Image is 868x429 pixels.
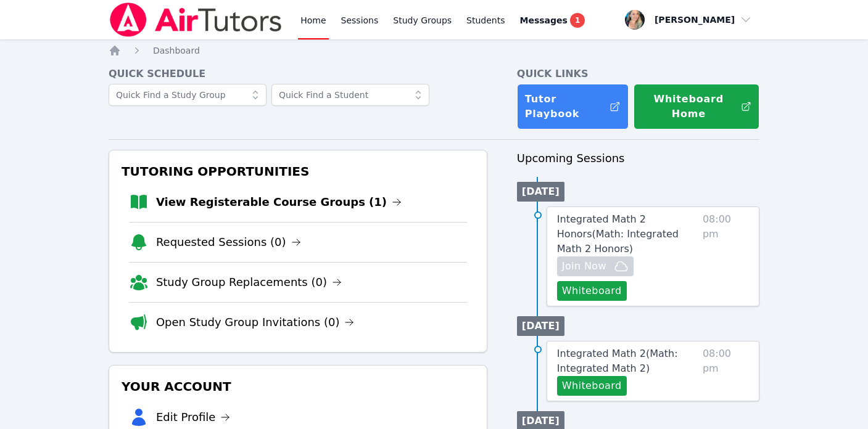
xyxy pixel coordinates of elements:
button: Whiteboard [557,376,627,396]
span: 1 [570,13,585,28]
button: Join Now [557,256,634,276]
a: Integrated Math 2(Math: Integrated Math 2) [557,346,698,376]
span: Dashboard [153,46,200,55]
span: Integrated Math 2 ( Math: Integrated Math 2 ) [557,348,678,374]
span: 08:00 pm [703,212,749,301]
button: Whiteboard Home [634,84,759,129]
button: Whiteboard [557,281,627,301]
a: Integrated Math 2 Honors(Math: Integrated Math 2 Honors) [557,212,698,256]
a: Open Study Group Invitations (0) [156,314,355,331]
a: View Registerable Course Groups (1) [156,194,402,211]
li: [DATE] [517,316,564,336]
a: Study Group Replacements (0) [156,274,342,291]
input: Quick Find a Study Group [109,84,267,106]
h3: Your Account [119,375,477,398]
a: Dashboard [153,44,200,57]
h3: Upcoming Sessions [517,150,759,167]
span: Join Now [562,259,606,274]
h3: Tutoring Opportunities [119,160,477,182]
a: Edit Profile [156,409,231,426]
span: Messages [520,14,568,27]
span: Integrated Math 2 Honors ( Math: Integrated Math 2 Honors ) [557,213,679,255]
span: 08:00 pm [703,346,749,396]
img: Air Tutors [109,2,283,37]
nav: Breadcrumb [109,44,759,57]
h4: Quick Links [517,67,759,81]
input: Quick Find a Student [271,84,429,106]
a: Requested Sessions (0) [156,234,301,251]
li: [DATE] [517,182,564,202]
h4: Quick Schedule [109,67,487,81]
a: Tutor Playbook [517,84,629,129]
